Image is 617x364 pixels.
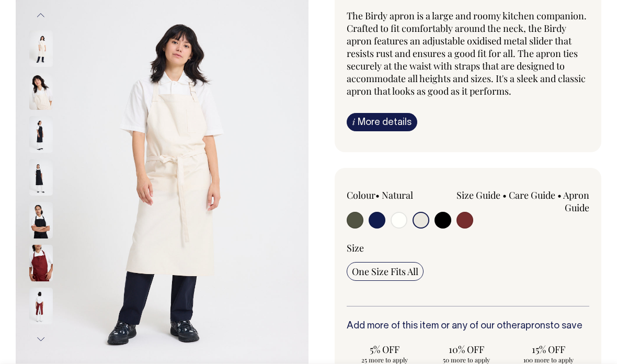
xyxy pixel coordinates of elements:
[347,242,589,254] div: Size
[29,116,53,153] img: black
[352,265,418,278] span: One Size Fits All
[352,356,417,364] span: 25 more to apply
[434,356,499,364] span: 50 more to apply
[29,159,53,196] img: black
[509,189,555,201] a: Care Guide
[375,189,380,201] span: •
[29,245,53,281] img: burgundy
[352,343,417,356] span: 5% OFF
[33,4,49,27] button: Previous
[516,356,581,364] span: 100 more to apply
[29,30,53,67] img: natural
[347,9,587,97] span: The Birdy apron is a large and roomy kitchen companion. Crafted to fit comfortably around the nec...
[563,189,589,214] a: Apron Guide
[347,189,444,201] div: Colour
[347,262,424,281] input: One Size Fits All
[516,343,581,356] span: 15% OFF
[434,343,499,356] span: 10% OFF
[347,321,589,332] h6: Add more of this item or any of our other to save
[29,202,53,238] img: black
[347,113,417,131] a: iMore details
[456,189,500,201] a: Size Guide
[352,116,355,127] span: i
[502,189,507,201] span: •
[520,322,550,331] a: aprons
[33,327,49,351] button: Next
[29,73,53,110] img: natural
[382,189,413,201] label: Natural
[557,189,562,201] span: •
[29,288,53,324] img: burgundy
